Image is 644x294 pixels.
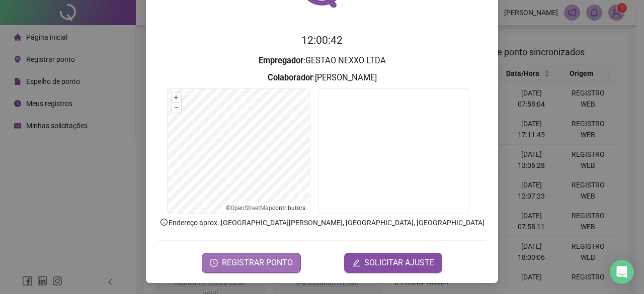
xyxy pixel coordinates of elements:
[158,71,486,84] h3: : [PERSON_NAME]
[172,103,181,113] button: –
[259,56,303,65] strong: Empregador
[158,217,486,228] p: Endereço aprox. : [GEOGRAPHIC_DATA][PERSON_NAME], [GEOGRAPHIC_DATA], [GEOGRAPHIC_DATA]
[172,93,181,103] button: +
[610,260,634,284] div: Open Intercom Messenger
[364,257,434,269] span: SOLICITAR AJUSTE
[158,54,486,67] h3: : GESTAO NEXXO LTDA
[159,218,169,227] span: info-circle
[352,259,360,267] span: edit
[226,205,307,212] li: © contributors.
[301,34,343,46] time: 12:00:42
[202,253,301,273] button: REGISTRAR PONTO
[344,253,442,273] button: editSOLICITAR AJUSTE
[230,205,272,212] a: OpenStreetMap
[210,259,218,267] span: clock-circle
[222,257,293,269] span: REGISTRAR PONTO
[268,73,313,82] strong: Colaborador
